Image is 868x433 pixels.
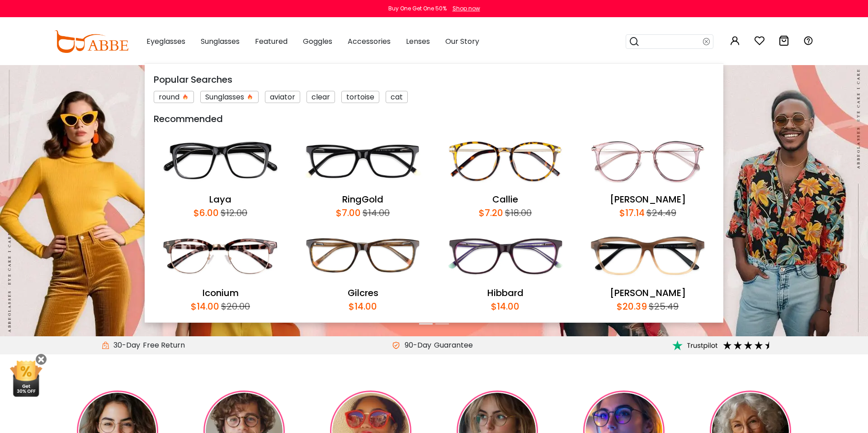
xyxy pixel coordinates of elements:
[453,5,480,13] div: Shop now
[342,193,383,206] a: RingGold
[487,287,524,299] a: Hibbard
[348,36,391,47] span: Accessories
[336,206,361,220] div: $7.00
[610,287,686,299] a: [PERSON_NAME]
[296,224,429,287] img: Gilcres
[154,73,714,86] div: Popular Searches
[361,206,390,220] div: $14.00
[439,130,572,193] img: Callie
[386,91,408,103] div: cat
[448,5,480,12] a: Shop now
[191,300,219,313] div: $14.00
[203,287,239,299] a: Iconium
[109,340,140,351] span: 30-Day
[265,91,300,103] div: aviator
[647,300,679,313] div: $25.49
[388,5,447,13] div: Buy One Get One 50%
[406,36,430,47] span: Lenses
[610,193,686,206] a: [PERSON_NAME]
[645,206,676,220] div: $24.49
[255,36,288,47] span: Featured
[154,112,714,126] div: Recommended
[349,300,377,313] div: $14.00
[439,224,572,287] img: Hibbard
[307,91,335,103] div: clear
[400,340,431,351] span: 90-Day
[201,36,240,47] span: Sunglasses
[341,91,379,103] div: tortoise
[54,30,128,53] img: abbeglasses.com
[154,224,287,287] img: Iconium
[617,300,647,313] div: $20.39
[431,340,476,351] div: Guarantee
[348,287,378,299] a: Gilcres
[503,206,532,220] div: $18.00
[146,36,185,47] span: Eyeglasses
[200,91,259,103] div: Sunglasses
[581,224,714,287] img: Sonia
[219,300,250,313] div: $20.00
[154,130,287,193] img: Laya
[303,36,332,47] span: Goggles
[479,206,503,220] div: $7.20
[140,340,188,351] div: Free Return
[296,130,429,193] img: RingGold
[219,206,247,220] div: $12.00
[581,130,714,193] img: Naomi
[445,36,479,47] span: Our Story
[491,300,519,313] div: $14.00
[9,361,43,397] img: mini welcome offer
[154,91,194,103] div: round
[619,206,645,220] div: $17.14
[492,193,518,206] a: Callie
[193,206,219,220] div: $6.00
[209,193,231,206] a: Laya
